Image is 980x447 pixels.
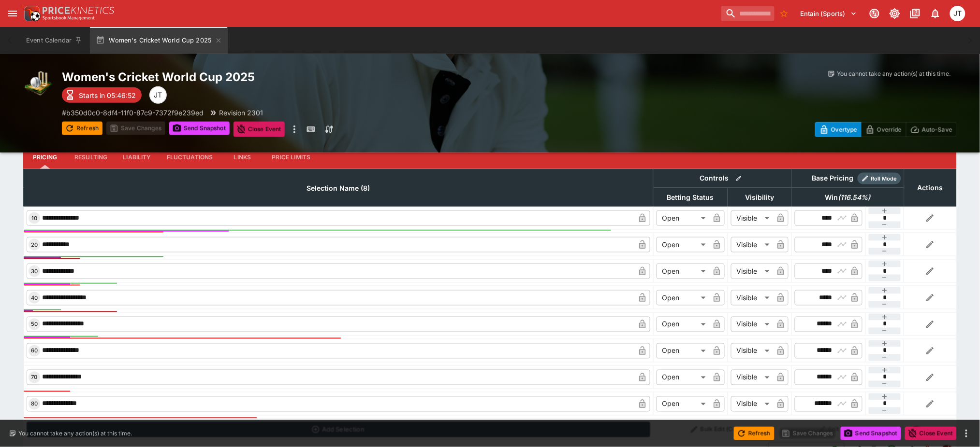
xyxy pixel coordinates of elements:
span: 40 [29,294,40,301]
th: Controls [653,169,791,188]
button: more [961,428,972,439]
div: Open [657,264,709,279]
button: Notifications [927,5,944,22]
p: Copy To Clipboard [62,108,204,118]
span: Win(116.54%) [815,192,881,203]
button: Price Limits [264,146,319,169]
div: Visible [731,396,773,412]
button: Connected to PK [866,5,883,22]
div: Visible [731,290,773,306]
button: Event Calendar [20,27,88,54]
button: Toggle light/dark mode [886,5,904,22]
div: Open [657,370,709,385]
span: 80 [29,401,40,407]
div: Open [657,396,709,412]
span: 70 [29,374,40,381]
button: Send Snapshot [169,122,230,135]
p: Revision 2301 [219,108,263,118]
img: cricket.png [23,70,54,100]
button: Links [221,146,264,169]
button: Refresh [734,427,775,440]
div: Joshua Thomson [950,6,965,21]
p: You cannot take any action(s) at this time. [837,70,951,78]
div: Visible [731,370,773,385]
div: Open [657,343,709,359]
div: Visible [731,237,773,252]
div: Open [657,210,709,226]
p: You cannot take any action(s) at this time. [18,429,132,438]
h2: Copy To Clipboard [62,70,510,84]
button: No Bookmarks [776,6,792,21]
button: Auto-Save [906,122,957,137]
div: Show/hide Price Roll mode configuration. [858,173,901,184]
button: Close Event [234,122,285,137]
div: Visible [731,264,773,279]
button: Refresh [62,122,102,135]
button: Joshua Thomson [947,3,968,24]
p: Starts in 05:46:52 [79,90,136,100]
div: Open [657,237,709,252]
button: Override [861,122,906,137]
div: Base Pricing [808,172,858,184]
em: ( 116.54 %) [838,192,871,203]
button: Bulk edit [732,172,745,185]
img: Sportsbook Management [43,16,95,20]
span: 50 [29,321,40,328]
button: Resulting [67,146,115,169]
img: PriceKinetics Logo [21,4,41,23]
div: Visible [731,210,773,226]
div: Start From [815,122,957,137]
button: more [289,122,300,137]
input: search [721,6,775,21]
img: PriceKinetics [43,7,114,14]
p: Overtype [831,125,857,135]
span: Roll Mode [867,175,901,183]
button: Documentation [907,5,924,22]
span: 20 [29,241,40,248]
span: 10 [29,215,39,222]
button: Women's Cricket World Cup 2025 [90,27,228,54]
span: Betting Status [657,192,725,203]
button: Pricing [23,146,67,169]
div: Open [657,317,709,332]
button: open drawer [4,5,21,22]
button: Overtype [815,122,862,137]
th: Actions [904,169,956,206]
span: Visibility [734,192,785,203]
button: Select Tenant [795,6,863,21]
span: 30 [29,268,40,275]
button: Liability [115,146,159,169]
p: Auto-Save [922,125,952,135]
div: Open [657,290,709,306]
button: Close Event [905,427,957,440]
span: 60 [29,348,40,354]
button: Send Snapshot [841,427,901,440]
button: Fluctuations [159,146,221,169]
div: Visible [731,317,773,332]
p: Override [877,125,902,135]
div: Joshua Thomson [149,86,167,104]
span: Selection Name (8) [296,182,380,194]
div: Visible [731,343,773,359]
